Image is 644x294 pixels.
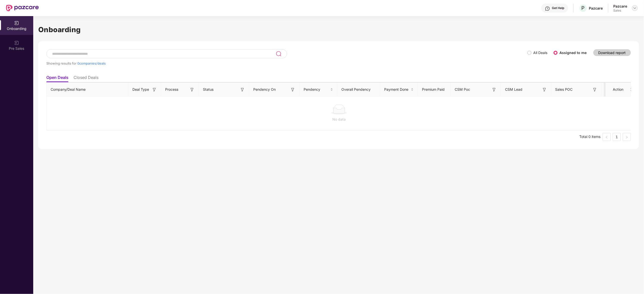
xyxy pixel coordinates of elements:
[542,87,547,92] img: svg+xml;base64,PHN2ZyB3aWR0aD0iMTYiIGhlaWdodD0iMTYiIHZpZXdCb3g9IjAgMCAxNiAxNiIgZmlsbD0ibm9uZSIgeG...
[152,87,157,92] img: svg+xml;base64,PHN2ZyB3aWR0aD0iMTYiIGhlaWdodD0iMTYiIHZpZXdCb3g9IjAgMCAxNiAxNiIgZmlsbD0ibm9uZSIgeG...
[51,117,628,122] div: No data
[253,87,276,92] span: Pendency On
[46,75,68,82] li: Open Deals
[132,87,149,92] span: Deal Type
[14,40,19,45] img: svg+xml;base64,PHN2ZyB3aWR0aD0iMjAiIGhlaWdodD0iMjAiIHZpZXdCb3g9IjAgMCAyMCAyMCIgZmlsbD0ibm9uZSIgeG...
[300,83,337,96] th: Pendency
[455,87,470,92] span: CSM Poc
[582,5,585,11] span: P
[77,61,106,65] span: 0 companies/deals
[337,83,380,96] th: Overall Pendency
[603,133,611,141] button: left
[165,87,178,92] span: Process
[580,133,601,141] li: Total 0 items
[290,87,295,92] img: svg+xml;base64,PHN2ZyB3aWR0aD0iMTYiIGhlaWdodD0iMTYiIHZpZXdCb3g9IjAgMCAxNiAxNiIgZmlsbD0ibm9uZSIgeG...
[633,6,637,10] img: svg+xml;base64,PHN2ZyBpZD0iRHJvcGRvd24tMzJ4MzIiIHhtbG5zPSJodHRwOi8vd3d3LnczLm9yZy8yMDAwL3N2ZyIgd2...
[592,87,597,92] img: svg+xml;base64,PHN2ZyB3aWR0aD0iMTYiIGhlaWdodD0iMTYiIHZpZXdCb3g9IjAgMCAxNiAxNiIgZmlsbD0ibm9uZSIgeG...
[623,133,631,141] button: right
[46,61,527,65] div: Showing results for
[603,133,611,141] li: Previous Page
[552,6,564,10] div: Get Help
[505,87,522,92] span: CSM Lead
[418,83,451,96] th: Premium Paid
[605,136,608,139] span: left
[6,5,39,11] img: New Pazcare Logo
[614,9,627,13] div: Sales
[589,6,603,11] div: Pazcare
[545,6,550,11] img: svg+xml;base64,PHN2ZyBpZD0iSGVscC0zMngzMiIgeG1sbnM9Imh0dHA6Ly93d3cudzMub3JnLzIwMDAvc3ZnIiB3aWR0aD...
[613,133,621,141] a: 1
[74,75,98,82] li: Closed Deals
[555,87,573,92] span: Sales POC
[593,49,631,56] button: Download report
[240,87,245,92] img: svg+xml;base64,PHN2ZyB3aWR0aD0iMTYiIGhlaWdodD0iMTYiIHZpZXdCb3g9IjAgMCAxNiAxNiIgZmlsbD0ibm9uZSIgeG...
[47,83,128,96] th: Company/Deal Name
[560,51,587,55] label: Assigned to me
[384,87,410,92] span: Payment Done
[613,133,621,141] li: 1
[492,87,497,92] img: svg+xml;base64,PHN2ZyB3aWR0aD0iMTYiIGhlaWdodD0iMTYiIHZpZXdCb3g9IjAgMCAxNiAxNiIgZmlsbD0ibm9uZSIgeG...
[625,136,628,139] span: right
[606,83,631,96] th: Action
[38,24,639,35] h1: Onboarding
[14,21,19,26] img: svg+xml;base64,PHN2ZyB3aWR0aD0iMjAiIGhlaWdodD0iMjAiIHZpZXdCb3g9IjAgMCAyMCAyMCIgZmlsbD0ibm9uZSIgeG...
[203,87,213,92] span: Status
[276,51,281,57] img: svg+xml;base64,PHN2ZyB3aWR0aD0iMjQiIGhlaWdodD0iMjUiIHZpZXdCb3g9IjAgMCAyNCAyNSIgZmlsbD0ibm9uZSIgeG...
[623,133,631,141] li: Next Page
[533,51,548,55] label: All Deals
[190,87,195,92] img: svg+xml;base64,PHN2ZyB3aWR0aD0iMTYiIGhlaWdodD0iMTYiIHZpZXdCb3g9IjAgMCAxNiAxNiIgZmlsbD0ibm9uZSIgeG...
[614,4,627,9] div: Pazcare
[380,83,418,96] th: Payment Done
[304,87,329,92] span: Pendency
